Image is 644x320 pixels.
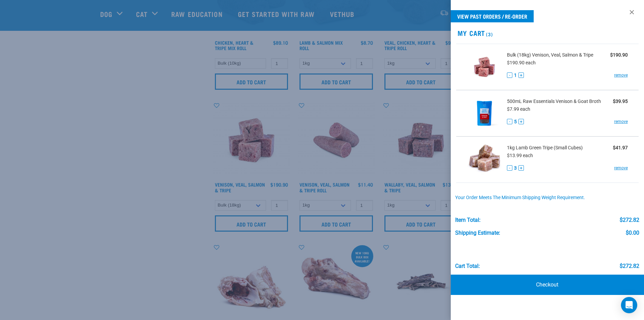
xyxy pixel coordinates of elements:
div: Open Intercom Messenger [621,297,637,313]
a: Checkout [451,275,644,295]
img: Lamb Green Tripe (Small Cubes) [467,142,502,177]
span: 1kg Lamb Green Tripe (Small Cubes) [507,144,583,151]
a: View past orders / re-order [451,10,534,22]
a: remove [614,165,628,171]
button: - [507,119,512,124]
span: $190.90 each [507,60,536,65]
button: + [518,165,524,171]
span: $13.99 each [507,153,533,158]
span: 5 [514,118,517,125]
button: - [507,72,512,78]
button: - [507,165,512,171]
span: $7.99 each [507,106,530,112]
button: + [518,119,524,124]
div: Shipping Estimate: [456,230,501,236]
strong: $190.90 [610,52,628,58]
a: remove [614,72,628,78]
img: Raw Essentials Venison & Goat Broth [467,96,502,131]
h2: My Cart [451,29,644,37]
button: + [518,72,524,78]
span: (3) [485,33,493,35]
span: Bulk (18kg) Venison, Veal, Salmon & Tripe [507,51,593,59]
strong: $39.95 [613,99,628,104]
span: 3 [514,165,517,172]
strong: $41.97 [613,145,628,150]
a: remove [614,119,628,125]
span: 1 [514,72,517,79]
div: $272.82 [620,263,639,269]
div: Cart total: [456,263,480,269]
span: 500mL Raw Essentials Venison & Goat Broth [507,98,601,105]
div: Your order meets the minimum shipping weight requirement. [456,195,640,200]
div: Item Total: [456,217,481,223]
div: $0.00 [626,230,639,236]
div: $272.82 [620,217,639,223]
img: Venison, Veal, Salmon & Tripe [467,49,502,84]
